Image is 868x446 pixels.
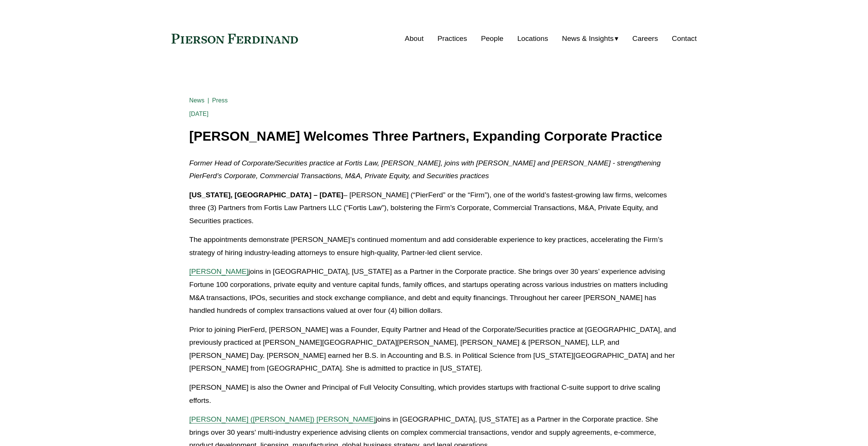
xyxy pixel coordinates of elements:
[189,381,679,407] p: [PERSON_NAME] is also the Owner and Principal of Full Velocity Consulting, which provides startup...
[189,415,376,423] a: [PERSON_NAME] ([PERSON_NAME]) [PERSON_NAME]
[189,189,679,228] p: – [PERSON_NAME] (“PierFerd” or the “Firm”), one of the world’s fastest-growing law firms, welcome...
[189,191,343,199] strong: [US_STATE], [GEOGRAPHIC_DATA] – [DATE]
[189,233,679,259] p: The appointments demonstrate [PERSON_NAME]’s continued momentum and add considerable experience t...
[189,159,663,180] em: Former Head of Corporate/Securities practice at Fortis Law, [PERSON_NAME], joins with [PERSON_NAM...
[672,32,697,46] a: Contact
[562,32,619,46] a: folder dropdown
[405,32,424,46] a: About
[212,97,228,104] a: Press
[189,111,208,117] span: [DATE]
[189,129,679,144] h1: [PERSON_NAME] Welcomes Three Partners, Expanding Corporate Practice
[632,32,658,46] a: Careers
[481,32,504,46] a: People
[562,32,614,45] span: News & Insights
[189,265,679,317] p: joins in [GEOGRAPHIC_DATA], [US_STATE] as a Partner in the Corporate practice. She brings over 30...
[517,32,548,46] a: Locations
[189,267,248,275] a: [PERSON_NAME]
[189,97,205,104] a: News
[438,32,467,46] a: Practices
[189,323,679,375] p: Prior to joining PierFerd, [PERSON_NAME] was a Founder, Equity Partner and Head of the Corporate/...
